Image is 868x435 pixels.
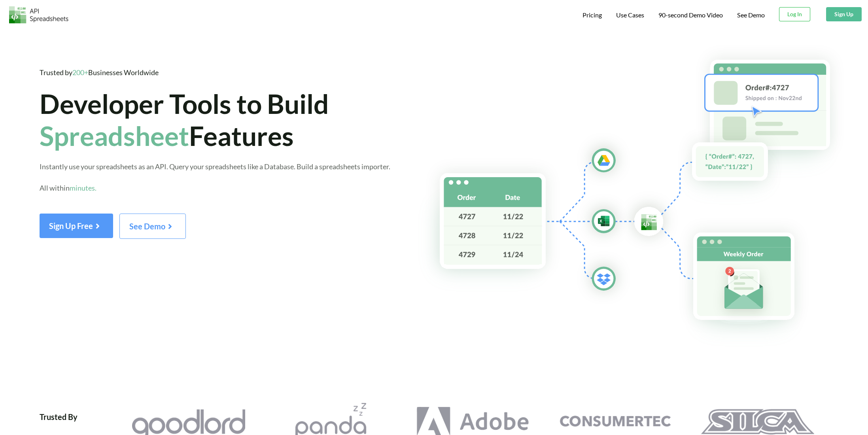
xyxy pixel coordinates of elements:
span: Instantly use your spreadsheets as an API. Query your spreadsheets like a Database. Build a sprea... [40,162,390,192]
span: Developer Tools to Build Features [40,87,329,151]
span: minutes. [70,183,96,192]
a: See Demo [119,224,186,231]
span: 200+ [72,68,88,77]
button: Sign Up Free [40,214,113,238]
span: 90-second Demo Video [658,12,723,18]
span: See Demo [129,221,176,231]
span: Spreadsheet [40,119,189,151]
span: Trusted by Businesses Worldwide [40,68,159,77]
button: See Demo [119,214,186,239]
img: Hero Spreadsheet Flow [417,43,868,347]
span: Use Cases [616,11,644,19]
span: Sign Up Free [49,221,104,231]
button: Log In [779,7,810,21]
img: Logo.png [9,6,68,23]
span: Pricing [582,11,602,19]
a: See Demo [737,11,765,19]
button: Sign Up [826,7,862,21]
